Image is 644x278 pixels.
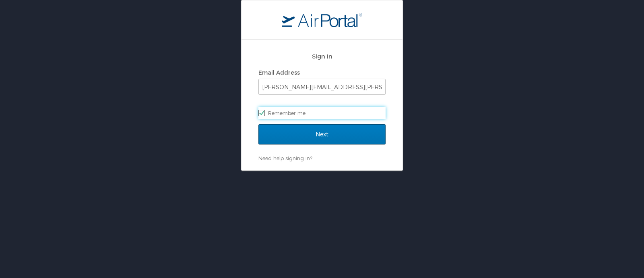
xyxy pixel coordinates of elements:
input: Next [258,124,386,144]
img: logo [282,13,362,27]
label: Email Address [258,69,300,76]
label: Remember me [258,107,386,119]
a: Need help signing in? [258,155,312,161]
h2: Sign In [258,52,386,61]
